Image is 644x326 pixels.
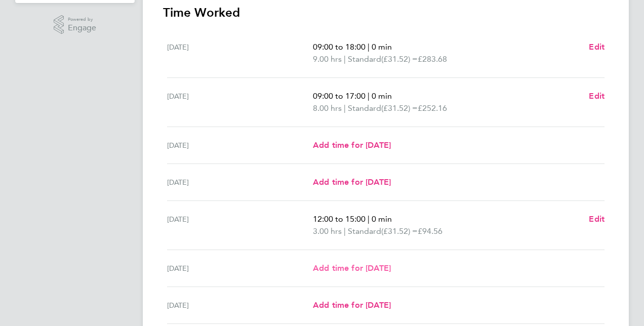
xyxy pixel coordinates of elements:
span: Edit [589,91,605,101]
div: [DATE] [167,41,313,65]
a: Add time for [DATE] [313,299,391,311]
span: (£31.52) = [381,54,418,64]
span: 9.00 hrs [313,54,342,64]
div: [DATE] [167,262,313,274]
span: Standard [348,102,381,114]
span: Edit [589,42,605,52]
span: (£31.52) = [381,226,418,236]
div: [DATE] [167,176,313,188]
h3: Time Worked [163,5,609,21]
span: Engage [68,24,96,32]
span: | [344,103,346,113]
span: 0 min [372,214,392,224]
span: Add time for [DATE] [313,140,391,150]
div: [DATE] [167,299,313,311]
div: [DATE] [167,90,313,114]
span: | [368,91,370,101]
span: Standard [348,225,381,237]
span: £283.68 [418,54,447,64]
span: Edit [589,214,605,224]
span: | [368,214,370,224]
span: 8.00 hrs [313,103,342,113]
span: | [344,226,346,236]
div: [DATE] [167,139,313,151]
a: Powered byEngage [54,15,97,34]
span: £252.16 [418,103,447,113]
a: Add time for [DATE] [313,139,391,151]
span: (£31.52) = [381,103,418,113]
span: Powered by [68,15,96,24]
a: Add time for [DATE] [313,176,391,188]
span: £94.56 [418,226,442,236]
span: 0 min [372,91,392,101]
div: [DATE] [167,213,313,237]
span: Add time for [DATE] [313,300,391,310]
a: Edit [589,90,605,102]
a: Edit [589,41,605,53]
span: 0 min [372,42,392,52]
span: Add time for [DATE] [313,177,391,187]
span: 12:00 to 15:00 [313,214,366,224]
a: Add time for [DATE] [313,262,391,274]
a: Edit [589,213,605,225]
span: 09:00 to 17:00 [313,91,366,101]
span: | [344,54,346,64]
span: Standard [348,53,381,65]
span: 09:00 to 18:00 [313,42,366,52]
span: Add time for [DATE] [313,263,391,273]
span: 3.00 hrs [313,226,342,236]
span: | [368,42,370,52]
